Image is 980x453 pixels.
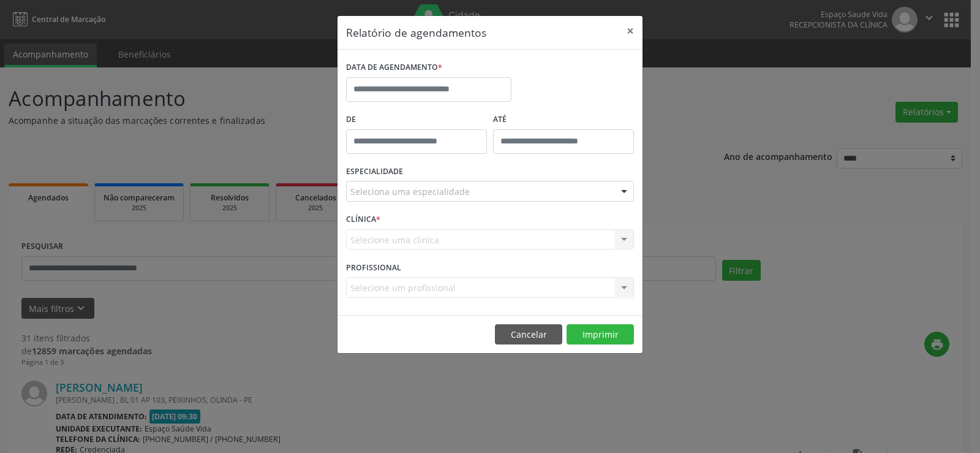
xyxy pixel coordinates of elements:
[495,324,562,345] button: Cancelar
[346,210,380,229] label: CLÍNICA
[618,16,643,46] button: Close
[346,25,486,40] h5: Relatório de agendamentos
[346,110,487,129] label: De
[346,258,401,277] label: PROFISSIONAL
[493,110,634,129] label: ATÉ
[346,162,403,181] label: ESPECIALIDADE
[346,58,442,77] label: DATA DE AGENDAMENTO
[350,185,470,198] span: Seleciona uma especialidade
[567,324,634,345] button: Imprimir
